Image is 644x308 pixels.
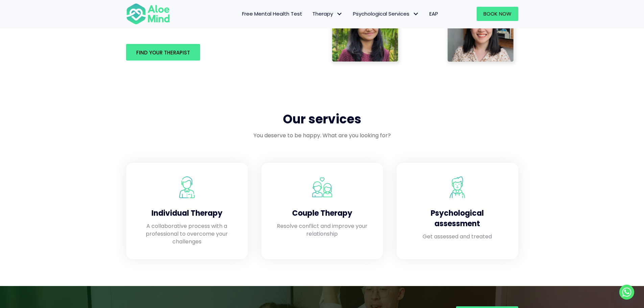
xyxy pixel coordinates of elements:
[133,170,241,252] a: Aloe Mind Malaysia | Mental Healthcare Services in Malaysia and Singapore Individual Therapy A co...
[237,7,307,21] a: Free Mental Health Test
[126,3,170,25] img: Aloe mind Logo
[311,176,333,198] img: Aloe Mind Malaysia | Mental Healthcare Services in Malaysia and Singapore
[353,10,419,17] span: Psychological Services
[429,10,438,17] span: EAP
[307,7,348,21] a: TherapyTherapy: submenu
[283,111,361,128] span: Our services
[268,170,376,252] a: Aloe Mind Malaysia | Mental Healthcare Services in Malaysia and Singapore Couple Therapy Resolve ...
[312,10,343,17] span: Therapy
[179,7,443,21] nav: Menu
[275,222,369,238] p: Resolve conflict and improve your relationship
[136,49,190,56] span: Find your therapist
[411,9,421,19] span: Psychological Services: submenu
[242,10,302,17] span: Free Mental Health Test
[126,44,200,61] a: Find your therapist
[335,9,344,19] span: Therapy: submenu
[410,208,505,229] h4: Psychological assessment
[126,132,518,139] p: You deserve to be happy. What are you looking for?
[140,222,234,246] p: A collaborative process with a professional to overcome your challenges
[348,7,424,21] a: Psychological ServicesPsychological Services: submenu
[424,7,443,21] a: EAP
[176,176,198,198] img: Aloe Mind Malaysia | Mental Healthcare Services in Malaysia and Singapore
[403,170,511,252] a: Aloe Mind Malaysia | Mental Healthcare Services in Malaysia and Singapore Psychological assessmen...
[619,285,634,300] a: Whatsapp
[447,176,468,198] img: Aloe Mind Malaysia | Mental Healthcare Services in Malaysia and Singapore
[410,233,505,240] p: Get assessed and treated
[483,10,511,17] span: Book Now
[140,208,234,219] h4: Individual Therapy
[477,7,518,21] a: Book Now
[275,208,369,219] h4: Couple Therapy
